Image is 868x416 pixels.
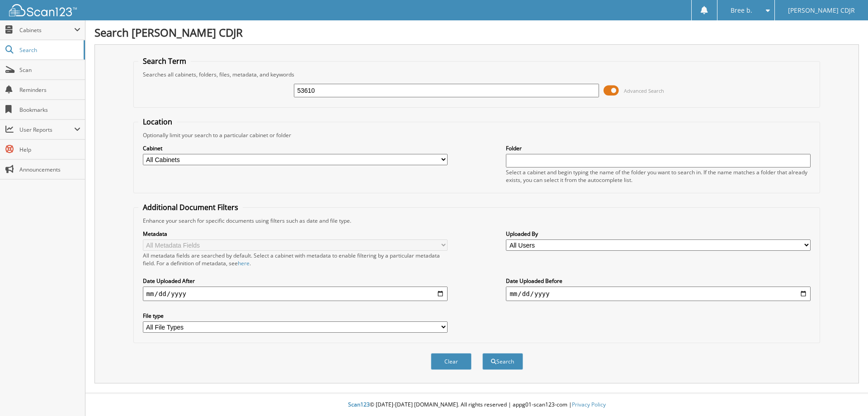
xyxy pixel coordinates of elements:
input: end [506,287,811,301]
label: Folder [506,144,811,152]
legend: Additional Document Filters [138,202,243,212]
div: Select a cabinet and begin typing the name of the folder you want to search in. If the name match... [506,168,811,184]
legend: Search Term [138,56,191,66]
div: Searches all cabinets, folders, files, metadata, and keywords [138,71,816,78]
span: User Reports [19,126,74,134]
div: © [DATE]-[DATE] [DOMAIN_NAME]. All rights reserved | appg01-scan123-com | [85,394,868,416]
label: Metadata [143,230,448,238]
a: here [238,259,250,267]
div: All metadata fields are searched by default. Select a cabinet with metadata to enable filtering b... [143,252,448,267]
label: Date Uploaded Before [506,277,811,285]
label: Cabinet [143,144,448,152]
span: Bree b. [731,8,752,13]
span: Help [19,146,80,153]
span: Reminders [19,86,80,94]
span: [PERSON_NAME] CDJR [788,8,855,13]
span: Bookmarks [19,106,80,114]
img: scan123-logo-white.svg [9,4,77,16]
span: Advanced Search [624,87,664,94]
span: Cabinets [19,26,74,34]
span: Scan123 [348,401,370,408]
label: File type [143,312,448,320]
label: Date Uploaded After [143,277,448,285]
div: Enhance your search for specific documents using filters such as date and file type. [138,217,816,225]
iframe: Chat Widget [823,373,868,416]
span: Announcements [19,166,80,173]
span: Search [19,46,79,54]
h1: Search [PERSON_NAME] CDJR [94,25,859,40]
input: start [143,287,448,301]
button: Clear [431,353,472,370]
span: Scan [19,66,80,74]
a: Privacy Policy [572,401,606,408]
button: Search [482,353,523,370]
div: Optionally limit your search to a particular cabinet or folder [138,131,816,139]
legend: Location [138,117,177,127]
label: Uploaded By [506,230,811,238]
